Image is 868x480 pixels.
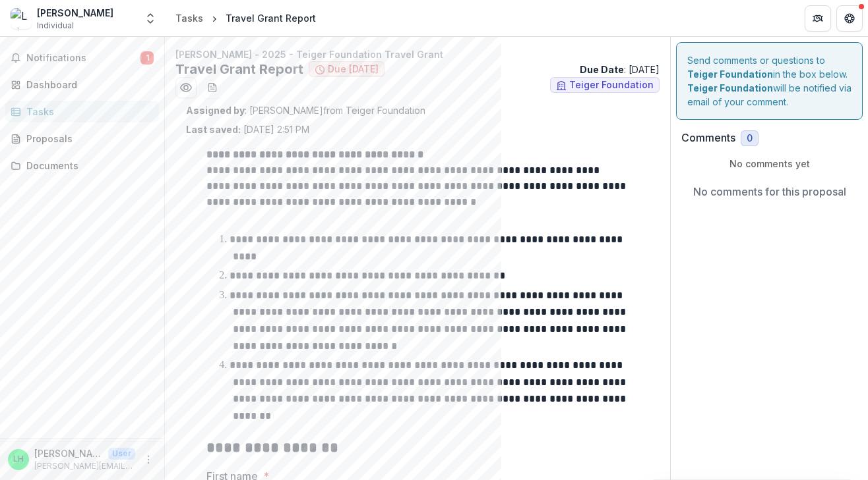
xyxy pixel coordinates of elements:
strong: Teiger Foundation [687,82,773,93]
div: Luis Hernandez [13,455,24,464]
button: More [140,452,156,467]
p: : [PERSON_NAME] from Teiger Foundation [186,103,649,117]
div: [PERSON_NAME] [37,6,113,20]
div: Dashboard [26,78,148,92]
p: [DATE] 2:51 PM [186,122,309,136]
strong: Assigned by [186,105,245,116]
button: Open entity switcher [141,5,160,32]
a: Tasks [5,101,159,122]
a: Tasks [170,9,208,28]
span: Teiger Foundation [569,80,654,91]
span: Due [DATE] [328,64,379,75]
img: Luis G. Hernandez [11,8,32,29]
div: Tasks [175,11,203,25]
span: 0 [747,133,753,144]
button: Preview 0a28aa99-38eb-4d15-9f63-722f585622a1.pdf [175,77,197,98]
span: Notifications [26,53,140,64]
p: No comments yet [681,157,857,171]
h2: Travel Grant Report [175,61,303,77]
div: Tasks [26,105,148,119]
strong: Last saved: [186,124,241,135]
div: Travel Grant Report [226,11,316,25]
p: No comments for this proposal [693,184,846,200]
a: Documents [5,155,159,176]
a: Dashboard [5,74,159,95]
p: [PERSON_NAME] [34,446,103,460]
p: [PERSON_NAME][EMAIL_ADDRESS][PERSON_NAME][DOMAIN_NAME] [34,460,135,472]
a: Proposals [5,128,159,149]
p: [PERSON_NAME] - 2025 - Teiger Foundation Travel Grant [175,47,660,61]
div: Documents [26,159,148,173]
p: : [DATE] [580,63,660,76]
p: User [108,448,135,460]
div: Proposals [26,132,148,146]
div: Send comments or questions to in the box below. will be notified via email of your comment. [676,42,863,120]
button: Notifications1 [5,47,159,68]
strong: Teiger Foundation [687,68,773,80]
span: Individual [37,20,74,32]
button: Partners [805,5,831,32]
nav: breadcrumb [170,9,321,28]
strong: Due Date [580,64,624,75]
h2: Comments [681,132,735,144]
button: Get Help [836,5,863,32]
span: 1 [140,51,154,65]
button: download-word-button [202,77,223,98]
